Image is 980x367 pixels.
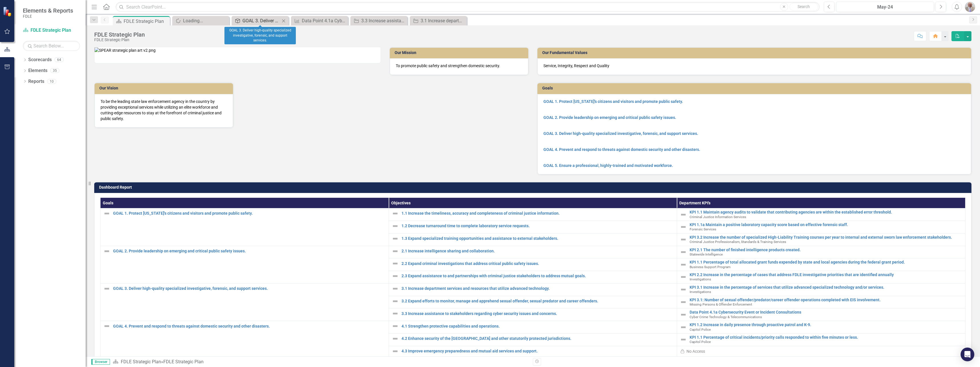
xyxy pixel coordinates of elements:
[23,41,80,51] input: Search Below...
[101,99,227,121] p: To be the leading state law enforcement agency in the country by providing exceptional services w...
[690,240,786,244] span: Criminal Justice Professionalism, Standards & Training Services
[352,17,406,24] a: 3.3 Increase assistance to stakeholders regarding cyber security issues and concerns.
[401,349,674,353] a: 4.3 Improve emergency preparedness and mutual aid services and support.
[392,223,399,230] img: Not Defined
[396,63,522,69] p: To promote public safety and strengthen domestic security.
[680,311,687,318] img: Not Defined
[395,51,525,55] h3: Our Mission
[392,285,399,292] img: Not Defined
[99,86,230,90] h3: Our Vision
[690,273,962,277] a: KPI 2.2 Increase in the percentage of cases that address FDLE investigative priorities that are i...
[392,260,399,267] img: Not Defined
[690,302,752,306] span: Missing Persons & Offender Enforcement
[50,68,59,73] div: 35
[421,17,465,24] div: 3.1 Increase department services and resources that utilize advanced technology.
[690,265,730,269] span: Business Support Program
[690,290,711,294] span: Investigations
[113,359,529,365] div: »
[690,260,962,264] a: KPI 1.1 Percentage of total allocated grant funds expended by state and local agencies during the...
[99,185,969,190] h3: Dashboard Report
[401,299,674,303] a: 3.2 Expand efforts to monitor, manage and apprehend sexual offender, sexual predator and career o...
[543,99,683,104] a: GOAL 1. Protect [US_STATE]'s citizens and visitors and promote public safety.
[680,236,687,243] img: Not Defined
[680,286,687,293] img: Not Defined
[392,210,399,217] img: Not Defined
[224,27,296,44] div: GOAL 3. Deliver high-quality specialized investigative, forensic, and support services.
[183,17,228,24] div: Loading...
[680,261,687,268] img: Not Defined
[838,4,932,11] div: May-24
[680,336,687,343] img: Not Defined
[113,324,386,328] a: GOAL 4. Prevent and respond to threats against domestic security and other disasters.
[690,252,723,256] span: Statewide Intelligence
[543,163,673,168] a: GOAL 5. Ensure a professional, highly-trained and motivated workforce.
[542,86,968,90] h3: Goals
[690,335,962,340] a: KPI 1.1 Percentage of critical incidents/priority calls responded to within five minutes or less.
[113,286,386,291] a: GOAL 3. Deliver high-quality specialized investigative, forensic, and support services.
[94,31,145,38] div: FDLE Strategic Plan
[680,299,687,306] img: Not Defined
[392,323,399,330] img: Not Defined
[121,359,161,364] a: FDLE Strategic Plan
[392,310,399,317] img: Not Defined
[690,315,762,319] span: Cyber Crime Technology & Telecommunications
[401,236,674,241] a: 1.3 Expand specialized training opportunities and assistance to external stakeholders.
[542,51,968,55] h3: Our Fundamental Values
[690,310,962,314] a: Data Point 4.1a Cybersecurity Event or Incident Consultations
[690,277,711,281] span: Investigations
[302,17,347,24] div: Data Point 4.1a Cybersecurity Event or Incident Consultations
[23,7,73,14] span: Elements & Reports
[103,248,110,255] img: Not Defined
[690,298,962,302] a: KPI 3.1: Number of sexual offender/predator/career offender operations completed with EIS involve...
[392,348,399,355] img: Not Defined
[686,348,705,354] div: No Access
[401,286,674,291] a: 3.1 Increase department services and resources that utilize advanced technology.
[690,340,711,344] span: Capitol Police
[690,328,711,332] span: Capitol Police
[690,210,962,214] a: KPI 1.1 Maintain agency audits to validate that contributing agencies are within the established ...
[961,348,974,361] div: Open Intercom Messenger
[28,67,47,74] a: Elements
[361,17,406,24] div: 3.3 Increase assistance to stakeholders regarding cyber security issues and concerns.
[28,78,44,85] a: Reports
[392,298,399,305] img: Not Defined
[401,312,674,316] a: 3.3 Increase assistance to stakeholders regarding cyber security issues and concerns.
[680,324,687,331] img: Not Defined
[113,249,386,253] a: GOAL 2. Provide leadership on emerging and critical public safety issues.
[690,215,746,219] span: Criminal Justice Information Services
[543,63,965,69] p: Service, Integrity, Respect and Quality
[163,359,204,364] div: FDLE Strategic Plan
[965,2,975,12] button: David Binder
[543,115,676,120] a: GOAL 2. Provide leadership on emerging and critical public safety issues.
[23,14,73,19] small: FDLE
[103,210,110,217] img: Not Defined
[174,17,228,24] a: Loading...
[103,323,110,330] img: Not Defined
[242,17,280,24] div: GOAL 3. Deliver high-quality specialized investigative, forensic, and support services.
[233,17,280,24] a: GOAL 3. Deliver high-quality specialized investigative, forensic, and support services.
[28,57,52,63] a: Scorecards
[95,47,156,53] img: SPEAR strategic plan art v2.png
[798,4,810,9] span: Search
[401,224,674,228] a: 1.2 Decrease turnaround time to complete laboratory service requests.
[94,38,145,42] div: FDLE Strategic Plan
[55,57,64,62] div: 64
[23,27,80,34] a: FDLE Strategic Plan
[690,227,716,231] span: Forensic Services
[411,17,465,24] a: 3.1 Increase department services and resources that utilize advanced technology.
[680,249,687,256] img: Not Defined
[116,2,820,12] input: Search ClearPoint...
[690,248,962,252] a: KPI 2.1 The number of finished intelligence products created.
[392,248,399,255] img: Not Defined
[690,223,962,227] a: KPI 1.1a Maintain a positive laboratory capacity score based on effective forensic staff.
[91,359,110,365] span: Browser
[543,131,698,136] a: GOAL 3. Deliver high-quality specialized investigative, forensic, and support services.
[292,17,347,24] a: Data Point 4.1a Cybersecurity Event or Incident Consultations
[113,211,386,216] a: GOAL 1. Protect [US_STATE]'s citizens and visitors and promote public safety.
[392,335,399,342] img: Not Defined
[401,249,674,253] a: 2.1 Increase intelligence sharing and collaboration.
[543,147,700,152] a: GOAL 4. Prevent and respond to threats against domestic security and other disasters.
[680,211,687,218] img: Not Defined
[103,285,110,292] img: Not Defined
